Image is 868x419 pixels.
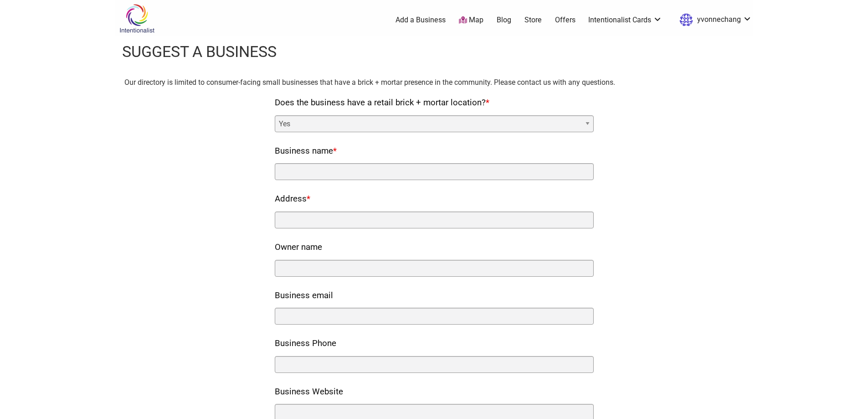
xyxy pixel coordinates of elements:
[275,336,336,352] label: Business Phone
[524,15,542,25] a: Store
[275,95,489,111] label: Does the business have a retail brick + mortar location?
[115,4,159,33] img: Intentionalist
[122,41,277,63] h1: Suggest a business
[497,15,511,25] a: Blog
[588,15,662,25] a: Intentionalist Cards
[275,240,322,255] label: Owner name
[275,191,310,207] label: Address
[459,15,483,26] a: Map
[395,15,446,25] a: Add a Business
[675,12,752,28] a: yvonnechang
[555,15,575,25] a: Offers
[275,144,337,159] label: Business name
[275,384,343,400] label: Business Website
[124,77,744,88] p: Our directory is limited to consumer-facing small businesses that have a brick + mortar presence ...
[275,288,333,304] label: Business email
